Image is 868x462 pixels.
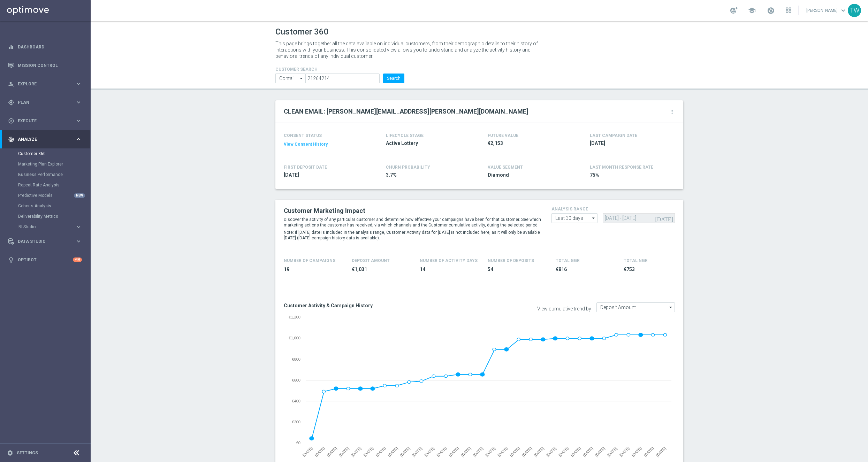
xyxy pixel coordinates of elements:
[18,151,73,156] a: Customer 360
[643,446,655,457] text: [DATE]
[18,251,73,269] a: Optibot
[18,137,75,141] span: Analyze
[326,446,337,457] text: [DATE]
[488,172,569,178] span: Diamond
[590,165,653,170] span: LAST MONTH RESPONSE RATE
[305,74,380,83] input: Enter CID, Email, name or phone
[314,446,325,457] text: [DATE]
[18,203,73,209] a: Cohorts Analysis
[275,74,305,83] input: Contains
[18,161,73,167] a: Marketing Plan Explorer
[8,63,82,68] div: Mission Control
[18,224,82,230] button: BI Studio keyboard_arrow_right
[75,99,82,106] i: keyboard_arrow_right
[383,74,404,83] button: Search
[296,441,300,445] text: €0
[292,420,300,424] text: €200
[18,193,73,198] a: Predictive Models
[302,446,313,457] text: [DATE]
[590,133,637,138] h4: LAST CAMPAIGN DATE
[488,165,523,170] h4: VALUE SEGMENT
[8,81,75,87] div: Explore
[8,99,14,106] i: gps_fixed
[655,446,667,457] text: [DATE]
[460,446,472,457] text: [DATE]
[533,446,545,457] text: [DATE]
[284,302,474,309] h3: Customer Activity & Campaign History
[8,136,75,143] div: Analyze
[8,100,82,105] button: gps_fixed Plan keyboard_arrow_right
[582,446,594,457] text: [DATE]
[18,159,90,169] div: Marketing Plan Explorer
[488,140,569,147] span: €2,153
[386,172,467,178] span: 3.7%
[8,99,75,106] div: Plan
[8,118,82,124] div: play_circle_outline Execute keyboard_arrow_right
[75,80,82,87] i: keyboard_arrow_right
[18,201,90,211] div: Cohorts Analysis
[350,446,362,457] text: [DATE]
[284,207,541,215] h2: Customer Marketing Impact
[18,225,75,229] div: BI Studio
[556,266,615,273] span: €816
[420,266,479,273] span: 14
[8,118,14,124] i: play_circle_outline
[8,81,82,87] button: person_search Explore keyboard_arrow_right
[631,446,642,457] text: [DATE]
[624,258,648,263] h4: Total NGR
[436,446,447,457] text: [DATE]
[74,193,85,198] div: NEW
[748,7,756,14] span: school
[8,257,82,263] div: lightbulb Optibot +10
[352,258,390,263] h4: Deposit Amount
[488,258,534,263] h4: Number of Deposits
[292,357,300,361] text: €800
[399,446,411,457] text: [DATE]
[497,446,508,457] text: [DATE]
[590,172,671,178] span: 75%
[292,378,300,382] text: €600
[472,446,484,457] text: [DATE]
[668,303,675,312] i: arrow_drop_down
[546,446,557,457] text: [DATE]
[594,446,606,457] text: [DATE]
[8,239,82,244] button: Data Studio keyboard_arrow_right
[386,140,467,147] span: Active Lottery
[18,148,90,159] div: Customer 360
[8,38,82,56] div: Dashboard
[284,172,365,178] span: 2025-03-15
[298,74,305,83] i: arrow_drop_down
[806,5,848,16] a: [PERSON_NAME]keyboard_arrow_down
[18,239,75,244] span: Data Studio
[18,180,90,190] div: Repeat Rate Analysis
[424,446,435,457] text: [DATE]
[551,207,675,211] h4: analysis range
[8,257,14,263] i: lightbulb
[558,446,569,457] text: [DATE]
[420,258,478,263] h4: Number of Activity Days
[488,133,518,138] h4: FUTURE VALUE
[8,136,14,143] i: track_changes
[18,211,90,222] div: Deliverability Metrics
[607,446,618,457] text: [DATE]
[8,238,75,245] div: Data Studio
[18,214,73,219] a: Deliverability Metrics
[352,266,411,273] span: €1,031
[289,336,300,340] text: €1,000
[75,117,82,124] i: keyboard_arrow_right
[386,133,424,138] h4: LIFECYCLE STAGE
[363,446,374,457] text: [DATE]
[284,107,528,116] h2: CLEAN EMAIL: [PERSON_NAME][EMAIL_ADDRESS][PERSON_NAME][DOMAIN_NAME]
[669,109,675,115] i: more_vert
[8,251,82,269] div: Optibot
[18,100,75,105] span: Plan
[18,190,90,201] div: Predictive Models
[590,140,671,147] span: 2025-08-19
[411,446,423,457] text: [DATE]
[8,81,14,87] i: person_search
[18,119,75,123] span: Execute
[284,258,335,263] h4: Number of Campaigns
